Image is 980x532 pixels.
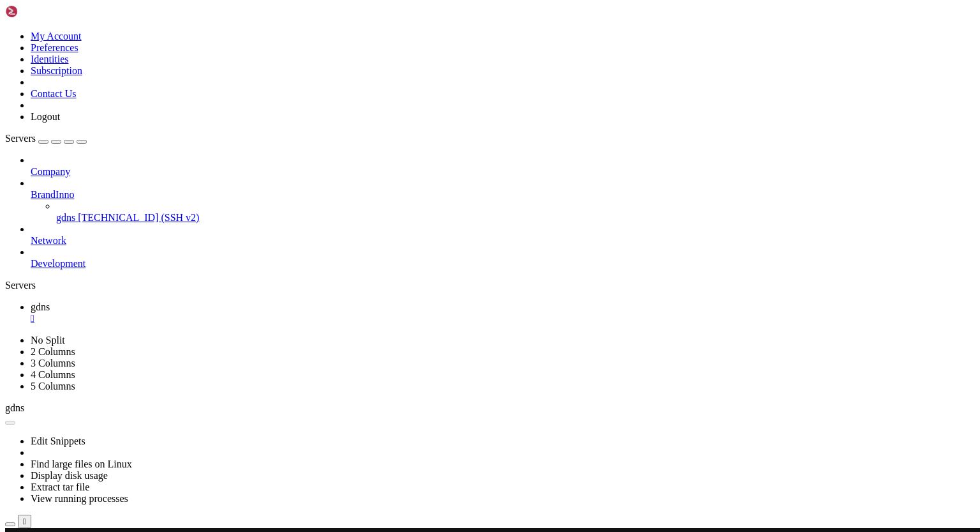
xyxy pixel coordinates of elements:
[5,5,813,16] x-row: Connecting [TECHNICAL_ID]...
[31,301,50,312] span: gdns
[31,235,975,247] a: Network
[31,224,975,247] li: Network
[56,212,75,223] span: gdns
[31,189,74,200] span: BrandInno
[31,54,69,65] a: Identities
[5,280,975,291] div: Servers
[31,493,128,504] a: View running processes
[31,111,60,122] a: Logout
[31,301,975,324] a: gdns
[5,402,24,413] span: gdns
[31,313,975,324] a: 
[31,88,77,99] a: Contact Us
[56,212,975,224] a: gdns [TECHNICAL_ID] (SSH v2)
[31,189,975,201] a: BrandInno
[5,133,87,144] a: Servers
[31,482,89,492] a: Extract tar file
[31,166,975,178] a: Company
[31,166,70,177] span: Company
[23,517,26,526] div: 
[31,358,75,369] a: 3 Columns
[31,470,108,481] a: Display disk usage
[18,515,31,528] button: 
[31,335,65,346] a: No Split
[31,31,82,42] a: My Account
[78,212,199,223] span: [TECHNICAL_ID] (SSH v2)
[31,381,75,391] a: 5 Columns
[31,247,975,270] li: Development
[31,369,75,380] a: 4 Columns
[56,201,975,224] li: gdns [TECHNICAL_ID] (SSH v2)
[31,436,85,446] a: Edit Snippets
[31,346,75,357] a: 2 Columns
[31,178,975,224] li: BrandInno
[31,155,975,178] li: Company
[31,42,78,53] a: Preferences
[31,235,66,246] span: Network
[31,258,85,269] span: Development
[31,459,132,469] a: Find large files on Linux
[31,258,975,270] a: Development
[5,133,36,144] span: Servers
[5,5,78,18] img: Shellngn
[5,16,10,27] div: (0, 1)
[31,65,82,76] a: Subscription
